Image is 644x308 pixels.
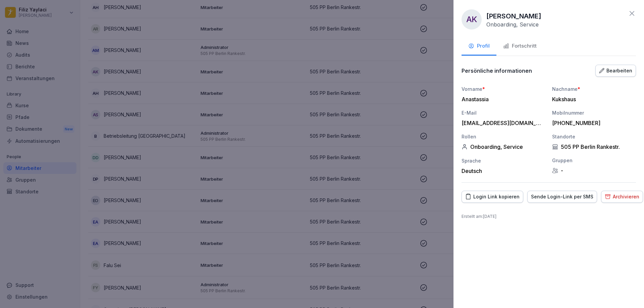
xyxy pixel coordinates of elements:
[465,193,520,200] div: Login Link kopieren
[595,65,636,77] button: Bearbeiten
[527,191,597,203] button: Sende Login-Link per SMS
[462,85,545,93] div: Vorname
[552,96,633,103] div: Kukshaus
[552,157,636,164] div: Gruppen
[462,109,545,116] div: E-Mail
[531,193,593,200] div: Sende Login-Link per SMS
[462,213,636,220] p: Erstellt am : [DATE]
[462,120,542,126] div: [EMAIL_ADDRESS][DOMAIN_NAME]
[462,67,532,74] p: Persönliche informationen
[462,133,545,140] div: Rollen
[605,193,639,200] div: Archivieren
[503,42,537,50] div: Fortschritt
[552,120,633,126] div: [PHONE_NUMBER]
[599,67,632,74] div: Bearbeiten
[462,38,496,56] button: Profil
[496,38,543,56] button: Fortschritt
[462,168,545,174] div: Deutsch
[552,85,636,93] div: Nachname
[486,11,541,21] p: [PERSON_NAME]
[462,191,523,203] button: Login Link kopieren
[462,143,545,150] div: Onboarding, Service
[552,167,636,174] div: -
[552,143,636,150] div: 505 PP Berlin Rankestr.
[552,133,636,140] div: Standorte
[486,21,539,28] p: Onboarding, Service
[462,157,545,164] div: Sprache
[462,9,482,29] div: AK
[468,42,490,50] div: Profil
[552,109,636,116] div: Mobilnummer
[462,96,542,103] div: Anastassia
[601,191,643,203] button: Archivieren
